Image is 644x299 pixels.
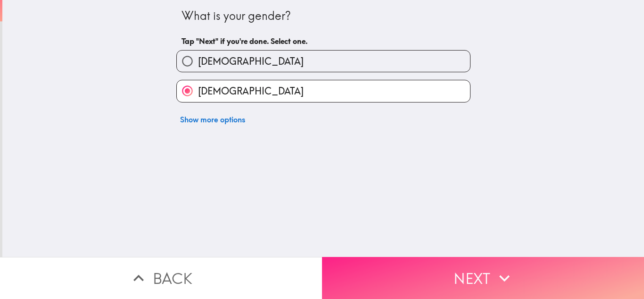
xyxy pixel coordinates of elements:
button: Show more options [176,110,249,129]
button: Next [322,257,644,299]
h6: Tap "Next" if you're done. Select one. [182,36,465,46]
div: What is your gender? [182,8,465,24]
span: [DEMOGRAPHIC_DATA] [198,85,304,98]
button: [DEMOGRAPHIC_DATA] [177,80,470,102]
button: [DEMOGRAPHIC_DATA] [177,51,470,72]
span: [DEMOGRAPHIC_DATA] [198,55,304,68]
